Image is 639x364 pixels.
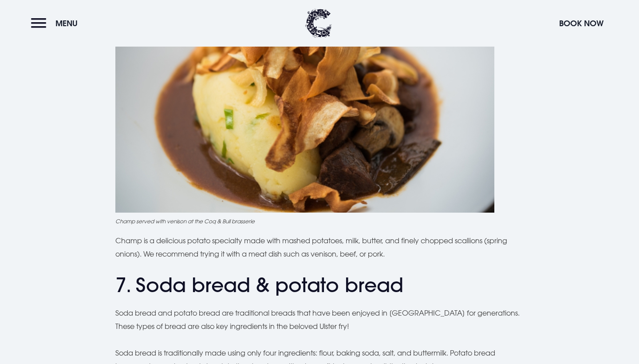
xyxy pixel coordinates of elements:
figcaption: Champ served with venison at the Coq & Bull brasserie [115,217,524,225]
p: Champ is a delicious potato specialty made with mashed potatoes, milk, butter, and finely chopped... [115,234,524,261]
button: Menu [31,14,82,33]
img: Clandeboye Lodge [305,9,332,38]
span: Menu [55,18,78,28]
p: Soda bread and potato bread are traditional breads that have been enjoyed in [GEOGRAPHIC_DATA] fo... [115,306,524,333]
h2: 7. Soda bread & potato bread [115,273,524,297]
button: Book Now [555,14,608,33]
